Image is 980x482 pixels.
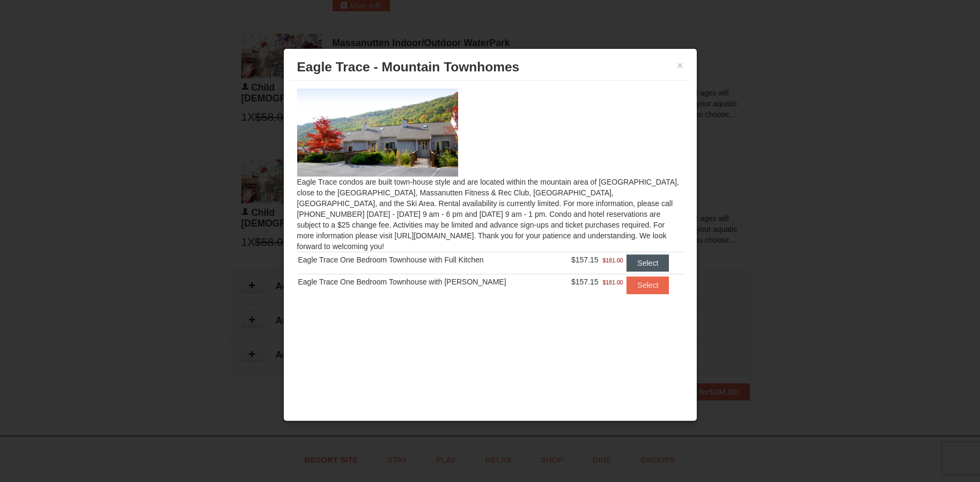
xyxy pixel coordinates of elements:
[297,60,520,74] span: Eagle Trace - Mountain Townhomes
[627,276,669,294] button: Select
[602,255,623,266] span: $181.00
[289,81,691,315] div: Eagle Trace condos are built town-house style and are located within the mountain area of [GEOGRA...
[571,277,599,286] span: $157.15
[627,254,669,272] button: Select
[298,254,557,265] div: Eagle Trace One Bedroom Townhouse with Full Kitchen
[677,60,683,71] button: ×
[298,276,557,287] div: Eagle Trace One Bedroom Townhouse with [PERSON_NAME]
[602,277,623,288] span: $181.00
[571,255,599,264] span: $157.15
[297,89,458,177] img: 19218983-1-9b289e55.jpg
